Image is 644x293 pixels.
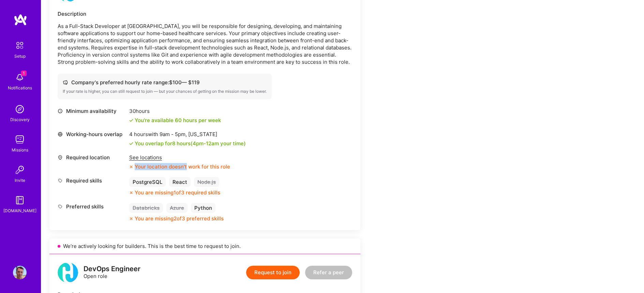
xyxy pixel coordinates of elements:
[12,146,28,153] div: Missions
[13,163,27,177] img: Invite
[129,142,133,146] i: icon Check
[158,131,188,137] span: 9am - 5pm ,
[63,89,267,94] div: If your rate is higher, you can still request to join — but your chances of getting on the missio...
[58,10,352,17] div: Description
[169,177,191,187] div: React
[58,203,126,210] div: Preferred skills
[13,266,27,279] img: User Avatar
[129,131,246,138] div: 4 hours with [US_STATE]
[129,217,133,221] i: icon CloseOrange
[166,203,188,213] div: Azure
[129,165,133,169] i: icon CloseOrange
[58,131,126,138] div: Working-hours overlap
[194,177,219,187] div: Node.js
[135,140,246,147] div: You overlap for 8 hours ( your time)
[3,207,36,214] div: [DOMAIN_NAME]
[84,265,140,273] div: DevOps Engineer
[58,132,63,137] i: icon World
[129,118,133,122] i: icon Check
[58,178,63,183] i: icon Tag
[193,140,219,147] span: 4pm - 12am
[63,79,267,86] div: Company's preferred hourly rate range: $ 100 — $ 119
[58,262,78,283] img: logo
[135,215,224,222] div: You are missing 2 of 3 preferred skills
[84,265,140,280] div: Open role
[129,203,163,213] div: Databricks
[13,38,27,53] img: setup
[58,155,63,160] i: icon Location
[13,71,27,84] img: bell
[129,191,133,195] i: icon CloseOrange
[21,71,27,76] span: 1
[8,84,32,91] div: Notifications
[58,107,126,115] div: Minimum availability
[129,154,230,161] div: See locations
[13,133,27,146] img: teamwork
[305,266,352,279] button: Refer a peer
[129,117,221,124] div: You're available 60 hours per week
[11,266,28,279] a: User Avatar
[246,266,300,279] button: Request to join
[58,204,63,209] i: icon Tag
[63,80,68,85] i: icon Cash
[13,102,27,116] img: discovery
[129,107,221,115] div: 30 hours
[58,23,352,65] p: As a Full-Stack Developer at [GEOGRAPHIC_DATA], you will be responsible for designing, developing...
[58,154,126,161] div: Required location
[49,238,360,254] div: We’re actively looking for builders. This is the best time to request to join.
[58,108,63,114] i: icon Clock
[58,177,126,184] div: Required skills
[15,177,25,184] div: Invite
[191,203,215,213] div: Python
[129,177,166,187] div: PostgreSQL
[10,116,30,123] div: Discovery
[14,53,26,60] div: Setup
[13,193,27,207] img: guide book
[135,189,220,196] div: You are missing 1 of 3 required skills
[14,14,27,26] img: logo
[129,163,230,170] div: Your location doesn’t work for this role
